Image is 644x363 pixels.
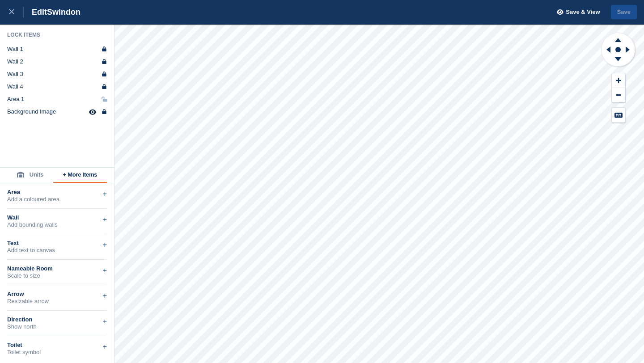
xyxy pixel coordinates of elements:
div: Wall 3 [7,71,23,78]
div: + [103,342,107,352]
button: Save [611,5,637,20]
div: Area [7,189,107,196]
button: Units [7,168,53,183]
div: Wall 4 [7,83,23,90]
div: Add bounding walls [7,221,107,228]
div: Background Image [7,108,56,115]
div: + [103,240,107,250]
div: TextAdd text to canvas+ [7,234,107,260]
div: Add a coloured area [7,196,107,203]
div: Show north [7,323,107,330]
button: Keyboard Shortcuts [612,108,625,122]
div: Text [7,240,107,247]
div: + [103,316,107,327]
div: + [103,265,107,276]
div: AreaAdd a coloured area+ [7,183,107,209]
div: + [103,189,107,199]
div: + [103,214,107,225]
div: Nameable RoomScale to size+ [7,260,107,285]
div: Nameable Room [7,265,107,272]
div: ArrowResizable arrow+ [7,285,107,311]
div: Wall 1 [7,46,23,53]
div: Direction [7,316,107,323]
div: Wall [7,214,107,221]
button: Zoom In [612,73,625,88]
button: + More Items [53,168,107,183]
button: Zoom Out [612,88,625,103]
div: Add text to canvas [7,247,107,254]
div: ToiletToilet symbol+ [7,336,107,362]
button: Save & View [552,5,600,20]
div: Toilet symbol [7,349,107,356]
div: Area 1 [7,96,24,103]
div: Wall 2 [7,58,23,65]
div: Scale to size [7,272,107,279]
div: Toilet [7,342,107,349]
div: Lock Items [7,31,107,38]
div: Arrow [7,291,107,298]
div: Edit Swindon [24,7,80,17]
span: Save & View [566,8,600,17]
div: WallAdd bounding walls+ [7,209,107,234]
div: + [103,291,107,301]
div: Resizable arrow [7,298,107,305]
div: DirectionShow north+ [7,311,107,336]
